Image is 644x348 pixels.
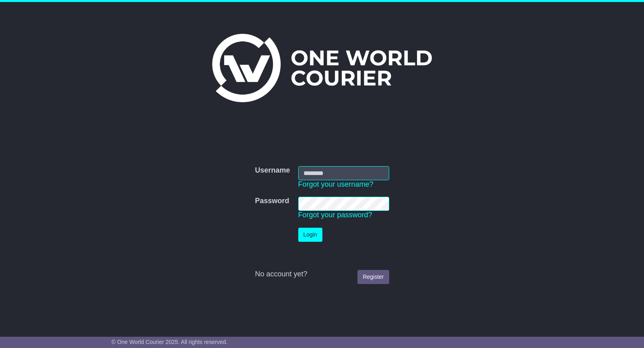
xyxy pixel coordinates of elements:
[212,34,432,102] img: One World
[111,339,228,345] span: © One World Courier 2025. All rights reserved.
[357,270,389,284] a: Register
[255,166,290,175] label: Username
[255,270,389,279] div: No account yet?
[298,180,374,188] a: Forgot your username?
[298,211,372,219] a: Forgot your password?
[255,197,289,206] label: Password
[298,228,322,242] button: Login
